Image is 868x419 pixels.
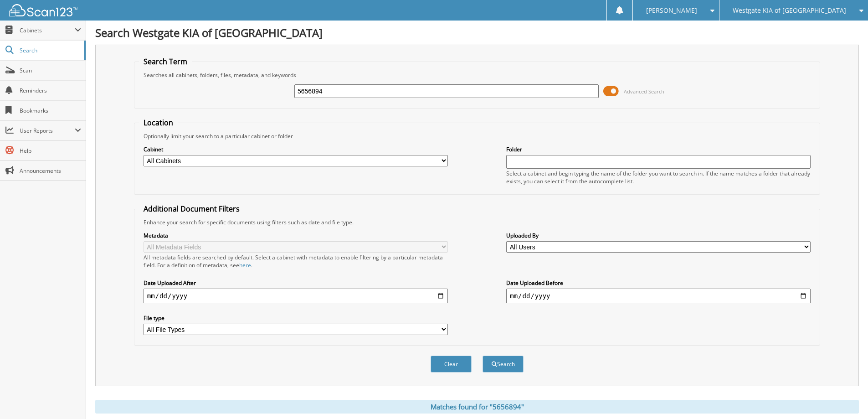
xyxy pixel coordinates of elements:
[506,232,811,239] label: Uploaded By
[20,147,81,155] span: Help
[733,8,846,13] span: Westgate KIA of [GEOGRAPHIC_DATA]
[9,4,77,16] img: scan123-logo-white.svg
[20,127,75,134] span: User Reports
[506,279,811,287] label: Date Uploaded Before
[139,57,192,67] legend: Search Term
[20,47,80,54] span: Search
[139,204,244,214] legend: Additional Document Filters
[139,132,815,140] div: Optionally limit your search to a particular cabinet or folder
[646,8,697,13] span: [PERSON_NAME]
[20,167,81,175] span: Announcements
[144,314,448,322] label: File type
[144,253,448,269] div: All metadata fields are searched by default. Select a cabinet with metadata to enable filtering b...
[139,118,178,128] legend: Location
[506,170,811,185] div: Select a cabinet and begin typing the name of the folder you want to search in. If the name match...
[144,289,448,303] input: start
[144,145,448,153] label: Cabinet
[506,145,811,153] label: Folder
[506,289,811,303] input: end
[483,356,524,372] button: Search
[20,26,75,34] span: Cabinets
[431,356,472,372] button: Clear
[95,400,859,414] div: Matches found for "5656894"
[20,67,81,74] span: Scan
[20,87,81,94] span: Reminders
[20,107,81,114] span: Bookmarks
[239,261,251,269] a: here
[139,71,815,79] div: Searches all cabinets, folders, files, metadata, and keywords
[624,88,664,95] span: Advanced Search
[144,232,448,239] label: Metadata
[139,218,815,226] div: Enhance your search for specific documents using filters such as date and file type.
[95,25,859,40] h1: Search Westgate KIA of [GEOGRAPHIC_DATA]
[144,279,448,287] label: Date Uploaded After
